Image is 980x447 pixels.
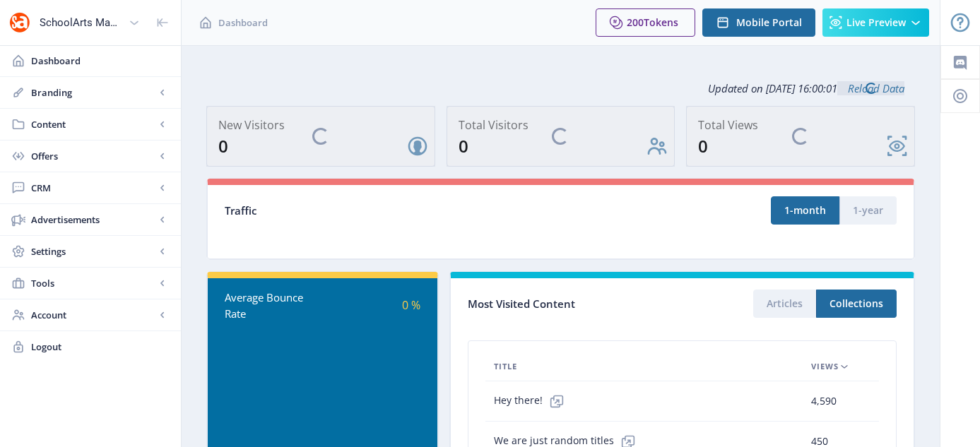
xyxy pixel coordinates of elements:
[40,7,123,38] div: SchoolArts Magazine
[644,16,678,29] span: Tokens
[402,297,420,313] span: 0 %
[206,71,915,106] div: Updated on [DATE] 16:00:01
[31,213,155,227] span: Advertisements
[846,17,906,28] span: Live Preview
[31,149,155,163] span: Offers
[596,8,695,37] button: 200Tokens
[8,11,31,34] img: properties.app_icon.png
[771,196,839,225] button: 1-month
[837,81,904,95] a: Reload Data
[31,181,155,195] span: CRM
[702,8,815,37] button: Mobile Portal
[468,293,682,315] div: Most Visited Content
[494,387,571,415] span: Hey there!
[218,16,268,30] span: Dashboard
[31,244,155,258] span: Settings
[31,85,155,100] span: Branding
[225,203,561,219] div: Traffic
[839,196,897,225] button: 1-year
[225,290,323,321] div: Average Bounce Rate
[31,340,170,354] span: Logout
[31,117,155,131] span: Content
[31,276,155,290] span: Tools
[811,358,839,375] span: Views
[811,393,837,410] span: 4,590
[736,17,802,28] span: Mobile Portal
[822,8,929,37] button: Live Preview
[31,308,155,322] span: Account
[494,358,517,375] span: Title
[31,54,170,68] span: Dashboard
[816,290,897,318] button: Collections
[753,290,816,318] button: Articles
